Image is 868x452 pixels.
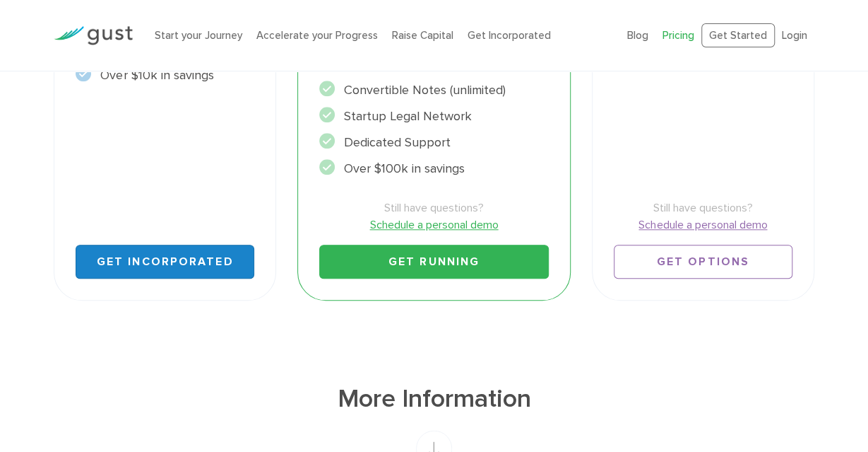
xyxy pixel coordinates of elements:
[54,382,814,416] h1: More Information
[319,216,549,233] a: Schedule a personal demo
[319,159,549,178] li: Over $100k in savings
[54,26,133,45] img: Gust Logo
[319,81,549,100] li: Convertible Notes (unlimited)
[319,245,549,279] a: Get Running
[701,23,775,48] a: Get Started
[391,29,453,42] a: Raise Capital
[662,29,694,42] a: Pricing
[76,245,254,279] a: Get Incorporated
[614,216,792,233] a: Schedule a personal demo
[319,107,549,126] li: Startup Legal Network
[319,199,549,216] span: Still have questions?
[76,66,254,85] li: Over $10k in savings
[614,245,792,279] a: Get Options
[614,199,792,216] span: Still have questions?
[256,29,377,42] a: Accelerate your Progress
[467,29,550,42] a: Get Incorporated
[627,29,648,42] a: Blog
[154,29,242,42] a: Start your Journey
[782,29,807,42] a: Login
[319,133,549,152] li: Dedicated Support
